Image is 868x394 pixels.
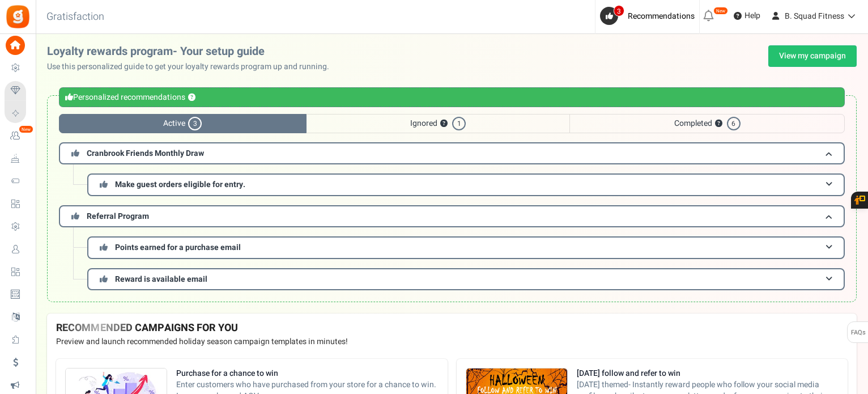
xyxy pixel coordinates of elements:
[34,6,117,28] h3: Gratisfaction
[729,7,765,25] a: Help
[115,242,241,253] span: Points earned for a purchase email
[59,114,307,133] span: Active
[742,10,760,22] span: Help
[715,120,722,128] button: ?
[188,117,202,130] span: 3
[785,10,844,22] span: B. Squad Fitness
[569,114,845,133] span: Completed
[713,7,728,15] em: New
[47,45,338,58] h2: Loyalty rewards program- Your setup guide
[577,368,839,379] strong: [DATE] follow and refer to win
[307,114,570,133] span: Ignored
[850,322,866,344] span: FAQs
[115,179,245,190] span: Make guest orders eligible for entry.
[176,368,439,379] strong: Purchase for a chance to win
[115,273,207,285] span: Reward is available email
[47,61,338,73] p: Use this personalized guide to get your loyalty rewards program up and running.
[59,87,845,107] div: Personalized recommendations
[56,336,848,348] p: Preview and launch recommended holiday season campaign templates in minutes!
[5,4,31,29] img: Gratisfaction
[19,125,33,133] em: New
[768,45,857,67] a: View my campaign
[87,147,204,159] span: Cranbrook Friends Monthly Draw
[87,210,149,222] span: Referral Program
[727,117,741,130] span: 6
[628,10,695,22] span: Recommendations
[188,94,195,101] button: ?
[600,7,699,25] a: 3 Recommendations
[452,117,466,130] span: 1
[5,126,31,146] a: New
[440,120,448,128] button: ?
[56,323,848,334] h4: RECOMMENDED CAMPAIGNS FOR YOU
[614,5,624,16] span: 3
